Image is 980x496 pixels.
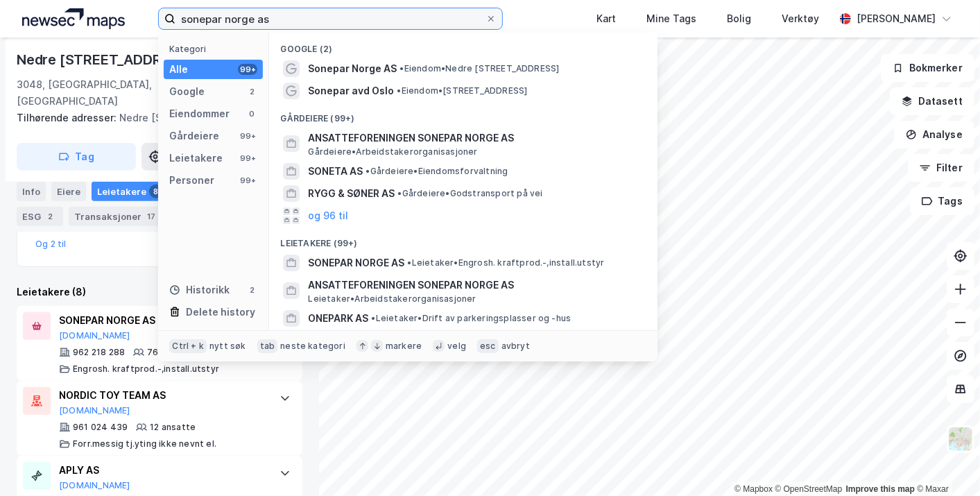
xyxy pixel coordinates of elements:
span: Leietaker • Engrosh. kraftprod.-,install.utstyr [407,257,604,268]
div: Kategori [169,44,263,54]
div: APLY AS [59,462,266,479]
span: • [397,188,402,198]
span: Eiendom • [STREET_ADDRESS] [397,85,527,96]
div: 2 [246,86,257,97]
div: neste kategori [280,341,345,352]
div: ESG [17,207,63,226]
button: [DOMAIN_NAME] [59,405,130,416]
div: Bolig [727,10,751,27]
span: Gårdeiere • Arbeidstakerorganisasjoner [308,146,477,157]
div: Gårdeiere [169,128,219,144]
span: Tilhørende adresser: [17,112,119,123]
div: Gårdeiere (99+) [269,102,657,127]
div: 99+ [238,64,257,75]
span: Gårdeiere • Godstransport på vei [397,188,542,199]
div: Forr.messig tj.yting ikke nevnt el. [73,438,216,450]
button: Analyse [894,121,974,148]
button: og 96 til [308,207,348,224]
iframe: Chat Widget [911,429,980,496]
button: Filter [908,154,974,182]
span: • [371,313,375,323]
div: 99+ [238,153,257,164]
button: Bokmerker [881,54,974,82]
input: Søk på adresse, matrikkel, gårdeiere, leietakere eller personer [175,8,485,29]
button: Tag [17,143,136,171]
div: Kart [596,10,616,27]
div: 99+ [238,175,257,186]
div: [PERSON_NAME] [857,10,936,27]
div: Verktøy [782,10,819,27]
span: Sonepar Norge AS [308,60,397,77]
div: avbryt [501,341,530,352]
div: markere [386,341,422,352]
div: Leietakere [92,182,169,201]
div: Kontrollprogram for chat [911,429,980,496]
div: Info [17,182,46,201]
span: ANSATTEFORENINGEN SONEPAR NORGE AS [308,130,641,146]
div: Leietakere (99+) [269,227,657,252]
div: 0 [246,108,257,119]
a: OpenStreetMap [775,484,843,494]
div: 8 [149,185,163,198]
div: Personer [169,172,214,189]
div: Google (2) [269,33,657,58]
div: Eiendommer [169,105,230,122]
div: nytt søk [209,341,246,352]
a: Improve this map [846,484,915,494]
a: Mapbox [734,484,773,494]
div: Nedre [STREET_ADDRESS] [17,49,196,71]
span: • [397,85,401,96]
div: Ctrl + k [169,339,207,353]
span: • [366,166,370,176]
div: Engrosh. kraftprod.-,install.utstyr [73,364,219,375]
div: 76 ansatte [147,347,195,358]
button: [DOMAIN_NAME] [59,330,130,341]
div: 2 [44,209,58,223]
div: Leietakere (8) [17,284,302,300]
div: Nedre [STREET_ADDRESS] [17,110,291,126]
span: • [407,257,411,268]
div: esc [477,339,499,353]
div: velg [447,341,466,352]
button: [DOMAIN_NAME] [59,480,130,491]
span: • [399,63,404,74]
span: SONETA AS [308,163,363,180]
div: 17 [144,209,158,223]
div: Eiere [51,182,86,201]
div: Alle [169,61,188,78]
div: 3048, [GEOGRAPHIC_DATA], [GEOGRAPHIC_DATA] [17,76,227,110]
button: Og 2 til [35,239,67,250]
img: logo.a4113a55bc3d86da70a041830d287a7e.svg [22,8,125,29]
span: RYGG & SØNER AS [308,185,395,202]
span: ANSATTEFORENINGEN SONEPAR NORGE AS [308,277,641,293]
div: Delete history [186,304,255,320]
span: Eiendom • Nedre [STREET_ADDRESS] [399,63,559,74]
div: Transaksjoner [69,207,164,226]
button: Datasett [890,87,974,115]
span: Leietaker • Drift av parkeringsplasser og -hus [371,313,571,324]
span: SONEPAR NORGE AS [308,255,404,271]
div: Historikk [169,282,230,298]
div: Google [169,83,205,100]
div: 99+ [238,130,257,142]
div: NORDIC TOY TEAM AS [59,387,266,404]
div: SONEPAR NORGE AS [59,312,266,329]
div: Leietakere [169,150,223,166]
span: Sonepar avd Oslo [308,83,394,99]
div: 12 ansatte [150,422,196,433]
span: Leietaker • Arbeidstakerorganisasjoner [308,293,476,305]
div: 2 [246,284,257,296]
span: Gårdeiere • Eiendomsforvaltning [366,166,508,177]
div: tab [257,339,278,353]
div: 962 218 288 [73,347,125,358]
img: Z [947,426,974,452]
span: ONEPARK AS [308,310,368,327]
button: Tags [910,187,974,215]
div: 961 024 439 [73,422,128,433]
div: Mine Tags [646,10,696,27]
